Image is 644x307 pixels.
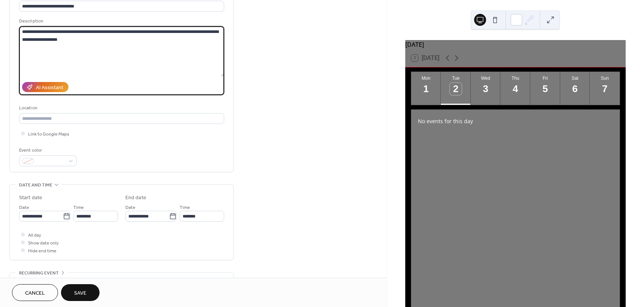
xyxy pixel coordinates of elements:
[73,204,84,212] span: Time
[28,239,59,247] span: Show date only
[412,112,619,130] div: No events for this day
[562,76,588,81] div: Sat
[599,83,611,95] div: 7
[19,181,52,189] span: Date and time
[560,72,590,105] button: Sat6
[569,83,581,95] div: 6
[19,17,223,25] div: Description
[19,104,223,112] div: Location
[10,273,234,288] div: •••
[592,76,617,81] div: Sun
[443,76,468,81] div: Tue
[28,130,69,138] span: Link to Google Maps
[473,76,498,81] div: Wed
[539,83,552,95] div: 5
[74,289,86,297] span: Save
[503,76,528,81] div: Thu
[22,82,68,92] button: AI Assistant
[61,284,100,301] button: Save
[509,83,522,95] div: 4
[125,204,135,212] span: Date
[500,72,530,105] button: Thu4
[19,204,29,212] span: Date
[471,72,501,105] button: Wed3
[36,84,63,92] div: AI Assistant
[479,83,492,95] div: 3
[19,146,75,154] div: Event color
[420,83,432,95] div: 1
[532,76,558,81] div: Fri
[441,72,471,105] button: Tue2
[405,40,626,49] div: [DATE]
[180,204,190,212] span: Time
[530,72,560,105] button: Fri5
[12,284,58,301] button: Cancel
[413,76,439,81] div: Mon
[125,194,146,202] div: End date
[25,289,45,297] span: Cancel
[28,247,57,255] span: Hide end time
[19,194,42,202] div: Start date
[28,231,41,239] span: All day
[411,72,441,105] button: Mon1
[19,269,59,277] span: Recurring event
[590,72,620,105] button: Sun7
[450,83,462,95] div: 2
